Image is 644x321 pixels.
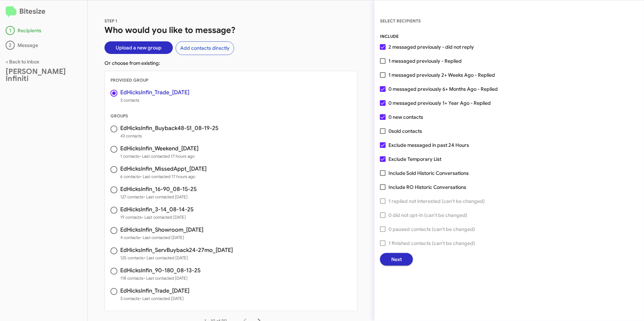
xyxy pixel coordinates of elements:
[104,41,173,54] button: Upload a new group
[120,214,194,221] span: 19 contacts
[120,234,203,241] span: 4 contacts
[116,41,162,54] span: Upload a new group
[104,60,358,67] p: Or choose from existing:
[120,275,201,282] span: 118 contacts
[6,26,15,35] div: 1
[120,227,203,233] h3: EdHicksInfin_Showroom_[DATE]
[388,85,498,93] span: 0 messaged previously 6+ Months Ago - Replied
[120,90,189,95] h3: EdHicksInfin_Trade_[DATE]
[6,6,82,18] h2: Bitesize
[120,125,218,131] h3: EdHicksInfin_Buyback48-51_08-19-25
[388,141,469,149] span: Exclude messaged in past 24 Hours
[120,268,201,273] h3: EdHicksInfin_90-180_08-13-25
[142,214,186,220] span: • Last contacted [DATE]
[6,41,82,50] div: Message
[388,225,475,233] span: 0 paused contacts (can't be changed)
[120,173,206,180] span: 6 contacts
[388,239,475,247] span: 1 finished contacts (can't be changed)
[143,194,188,199] span: • Last contacted [DATE]
[388,155,441,163] span: Exclude Temporary List
[120,153,198,160] span: 1 contacts
[140,174,195,179] span: • Last contacted 17 hours ago
[120,207,194,212] h3: EdHicksInfin_3-14_08-14-25
[388,71,495,79] span: 1 messaged previously 2+ Weeks Ago - Replied
[120,166,206,172] h3: EdHicksInfin_MissedAppt_[DATE]
[6,26,82,35] div: Recipients
[380,253,413,266] button: Next
[388,113,423,121] span: 0 new contacts
[388,169,469,177] span: Include Sold Historic Conversations
[388,197,485,205] span: 1 replied not interested (can't be changed)
[104,18,117,23] span: STEP 1
[388,57,462,65] span: 1 messaged previously - Replied
[6,59,39,65] a: < Back to inbox
[105,112,357,119] div: GROUPS
[6,68,82,82] div: [PERSON_NAME] Infiniti
[6,41,15,50] div: 2
[380,18,421,23] span: SELECT RECIPIENTS
[120,247,233,253] h3: EdHicksInfin_ServBuyback24-27mo_[DATE]
[6,6,16,18] img: logo-minimal.svg
[388,99,491,107] span: 0 messaged previously 1+ Year Ago - Replied
[120,97,189,104] span: 3 contacts
[388,127,422,135] span: 0
[120,132,218,139] span: 43 contacts
[105,77,357,84] div: PROVIDED GROUP
[388,43,474,51] span: 2 messaged previously - did not reply
[120,288,189,294] h3: EdHicksInfin_Trade_[DATE]
[388,183,466,191] span: Include RO Historic Conversations
[143,275,188,281] span: • Last contacted [DATE]
[140,296,184,301] span: • Last contacted [DATE]
[392,128,422,134] span: sold contacts
[120,193,197,200] span: 127 contacts
[388,211,467,219] span: 0 did not opt-in (can't be changed)
[104,25,358,36] h1: Who would you like to message?
[176,41,234,55] button: Add contacts directly
[120,254,233,261] span: 125 contacts
[139,153,195,159] span: • Last contacted 17 hours ago
[120,295,189,302] span: 3 contacts
[391,253,402,266] span: Next
[144,255,188,260] span: • Last contacted [DATE]
[380,33,638,40] div: INCLUDE
[140,235,184,240] span: • Last contacted [DATE]
[120,186,197,192] h3: EdHicksInfin_16-90_08-15-25
[120,146,198,151] h3: EdHicksInfin_Weekend_[DATE]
